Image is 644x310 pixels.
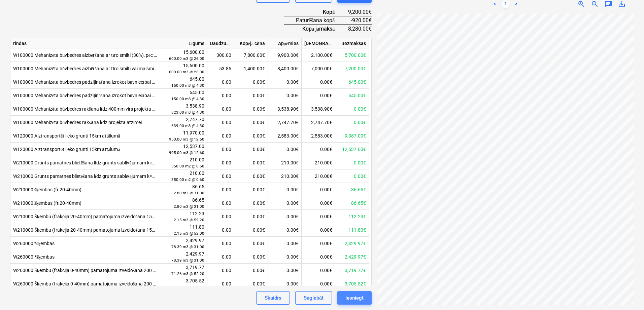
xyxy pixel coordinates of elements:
[163,278,204,290] div: 3,705.52
[268,89,302,102] div: 0.00€
[207,169,234,183] div: 0.00
[234,143,268,156] div: 0.00€
[268,237,302,250] div: 0.00€
[302,196,335,210] div: 0.00€
[171,271,204,276] small: 71.26 m3 @ 52.20
[268,38,302,48] div: Apņēmies
[234,264,268,277] div: 0.00€
[234,169,268,183] div: 0.00€
[234,210,268,223] div: 0.00€
[207,156,234,169] div: 0.00
[268,264,302,277] div: 0.00€
[268,102,302,116] div: 3,538.90€
[302,129,335,143] div: 2,583.00€
[302,169,335,183] div: 210.00€
[302,250,335,264] div: 0.00€
[335,210,369,223] div: 112.23€
[207,223,234,237] div: 0.00
[335,62,369,75] div: 7,200.00€
[234,250,268,264] div: 0.00€
[268,62,302,75] div: 8,400.00€
[163,76,204,88] div: 645.00
[207,264,234,277] div: 0.00
[256,291,290,305] button: Skaidrs
[302,264,335,277] div: 0.00€
[13,106,169,112] span: W100000 Mehanizēta būvbedres rakšana līdz 400mm virs projekta atzīmes
[302,156,335,169] div: 210.00€
[207,237,234,250] div: 0.00
[207,48,234,62] div: 300.00
[304,294,324,302] div: Saglabāt
[302,237,335,250] div: 0.00€
[171,110,204,115] small: 823.00 m3 @ 4.30
[234,116,268,129] div: 0.00€
[163,49,204,62] div: 15,600.00
[268,210,302,223] div: 0.00€
[207,210,234,223] div: 0.00
[610,278,644,310] iframe: Chat Widget
[207,196,234,210] div: 0.00
[268,250,302,264] div: 0.00€
[335,183,369,196] div: 86.65€
[345,25,372,33] div: 8,280.00€
[302,143,335,156] div: 0.00€
[268,169,302,183] div: 210.00€
[163,251,204,263] div: 2,429.97
[207,277,234,290] div: 0.00
[268,129,302,143] div: 2,583.00€
[335,237,369,250] div: 2,429.97€
[13,173,182,179] span: W210000 Grunts pamatnes blietēšana līdz grunts sablīvējumam k=0,96 (ja vajag)
[345,16,372,25] div: -920.00€
[234,223,268,237] div: 0.00€
[335,223,369,237] div: 111.80€
[335,169,369,183] div: 0.00€
[171,258,204,263] small: 78.39 m3 @ 31.00
[207,143,234,156] div: 0.00
[234,196,268,210] div: 0.00€
[302,210,335,223] div: 0.00€
[234,102,268,116] div: 0.00€
[268,223,302,237] div: 0.00€
[163,89,204,102] div: 645.00
[171,83,204,88] small: 150.00 m3 @ 4.30
[335,156,369,169] div: 0.00€
[302,102,335,116] div: 3,538.90€
[13,93,260,98] span: W100000 Mehanizēta būvbedres padziļināšana izrokot būvniecībai nederīgo grunti un piebēršana ar t...
[284,16,345,25] div: Paturēšana kopā
[302,38,335,48] div: [DEMOGRAPHIC_DATA] izmaksas
[163,157,204,169] div: 210.00
[163,197,204,209] div: 86.65
[337,291,372,305] button: Iesniegt
[163,184,204,196] div: 86.65
[234,183,268,196] div: 0.00€
[234,48,268,62] div: 7,800.00€
[13,66,328,71] span: W100000 Mehanizēta būvbedres aizbēršana ar tīro smilti vai malsmilti (100%), pēc betonēšanas un h...
[335,48,369,62] div: 5,700.00€
[234,129,268,143] div: 0.00€
[169,70,204,74] small: 600.00 m3 @ 26.00
[171,123,204,128] small: 639.00 m3 @ 4.30
[13,147,120,152] span: W120000 Aiztransportēt lieko grunti 15km attālumā
[10,38,160,48] div: rindas
[268,183,302,196] div: 0.00€
[335,143,369,156] div: 12,537.00€
[13,200,81,206] span: W210000 šķembas (fr.20-40mm)
[171,96,204,101] small: 150.00 m3 @ 4.30
[335,89,369,102] div: 645.00€
[345,294,364,302] div: Iesniegt
[335,102,369,116] div: 0.00€
[265,294,281,302] div: Skaidrs
[163,170,204,183] div: 210.00
[163,103,204,115] div: 3,538.90
[345,8,372,16] div: 9,200.00€
[171,244,204,249] small: 78.39 m3 @ 31.00
[335,116,369,129] div: 0.00€
[284,8,345,16] div: Kopā
[13,79,260,85] span: W100000 Mehanizēta būvbedres padziļināšana izrokot būvniecībai nederīgo grunti un piebēršana ar t...
[335,38,369,48] div: Bezmaksas
[13,133,120,139] span: W120000 Aiztransportēt lieko grunti 15km attālumā
[234,62,268,75] div: 1,400.00€
[13,160,182,165] span: W210000 Grunts pamatnes blietēšana līdz grunts sablīvējumam k=0,96 (ja vajag)
[207,183,234,196] div: 0.00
